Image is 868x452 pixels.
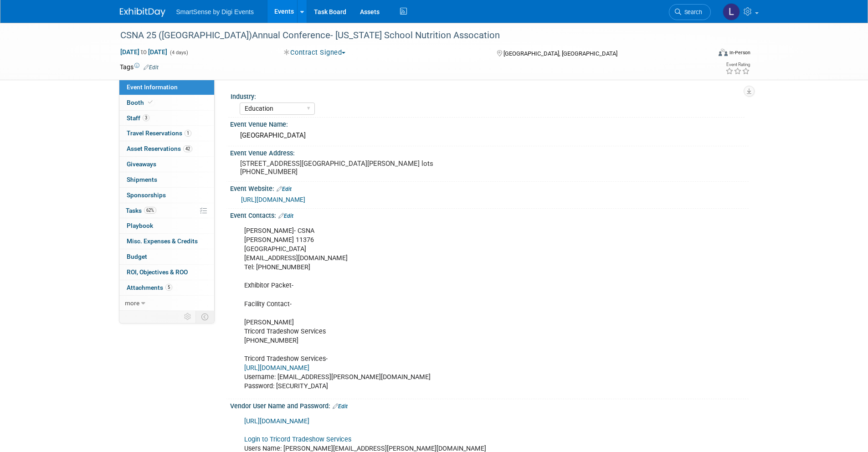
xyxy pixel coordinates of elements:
a: Event Information [119,80,214,95]
span: Staff [127,114,149,122]
a: Edit [278,213,293,219]
a: Edit [144,64,159,71]
a: Travel Reservations1 [119,126,214,141]
span: Booth [127,99,154,106]
button: Contract Signed [281,48,349,57]
span: 42 [183,145,192,152]
span: Event Information [127,83,178,91]
a: Booth [119,95,214,110]
span: Attachments [127,284,172,291]
img: Leland Jenkins [723,3,740,21]
a: [URL][DOMAIN_NAME] [241,196,305,203]
img: ExhibitDay [120,8,165,17]
td: Toggle Event Tabs [195,311,214,323]
a: ROI, Objectives & ROO [119,265,214,280]
a: Misc. Expenses & Credits [119,234,214,249]
a: Login to Tricord Tradeshow Services [244,436,351,443]
span: [DATE] [DATE] [120,48,168,56]
i: Booth reservation complete [148,100,153,105]
div: [GEOGRAPHIC_DATA] [237,128,742,143]
span: ROI, Objectives & ROO [127,268,188,276]
a: Asset Reservations42 [119,141,214,156]
a: Playbook [119,218,214,233]
span: Asset Reservations [127,145,192,152]
a: [URL][DOMAIN_NAME] [244,364,309,372]
td: Tags [120,62,159,72]
pre: [STREET_ADDRESS][GEOGRAPHIC_DATA][PERSON_NAME] lots [PHONE_NUMBER] [240,159,436,176]
div: Vendor User Name and Password: [230,399,749,411]
span: 1 [185,130,191,137]
a: Giveaways [119,157,214,172]
span: Tasks [126,207,156,214]
div: In-Person [729,49,750,56]
a: Staff3 [119,111,214,126]
a: more [119,296,214,311]
span: 3 [143,114,149,121]
a: Edit [277,186,292,192]
div: Industry: [231,90,745,101]
span: Giveaways [127,160,156,168]
span: Sponsorships [127,191,166,199]
a: Attachments5 [119,280,214,295]
span: Misc. Expenses & Credits [127,237,198,245]
a: Shipments [119,172,214,187]
span: [GEOGRAPHIC_DATA], [GEOGRAPHIC_DATA] [503,50,617,57]
div: CSNA 25 ([GEOGRAPHIC_DATA])Annual Conference- [US_STATE] School Nutrition Assocation [117,27,697,44]
a: Search [669,4,711,20]
div: [PERSON_NAME]- CSNA [PERSON_NAME] 11376 [GEOGRAPHIC_DATA] [EMAIL_ADDRESS][DOMAIN_NAME] Tel: [PHON... [238,222,648,395]
a: Budget [119,249,214,264]
div: Event Contacts: [230,209,749,221]
a: Edit [333,403,348,410]
span: (4 days) [169,50,188,56]
div: Event Venue Address: [230,146,749,158]
a: Sponsorships [119,188,214,203]
span: SmartSense by Digi Events [176,8,254,15]
div: Event Venue Name: [230,118,749,129]
a: Tasks62% [119,203,214,218]
td: Personalize Event Tab Strip [180,311,196,323]
div: Event Format [657,47,751,61]
span: Shipments [127,176,157,183]
div: Event Rating [725,62,750,67]
span: Playbook [127,222,153,229]
span: to [139,48,148,56]
span: more [125,299,139,307]
span: 62% [144,207,156,214]
img: Format-Inperson.png [719,49,728,56]
span: Budget [127,253,147,260]
div: Event Website: [230,182,749,194]
span: 5 [165,284,172,291]
span: Search [681,9,702,15]
span: Travel Reservations [127,129,191,137]
a: [URL][DOMAIN_NAME] [244,417,309,425]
